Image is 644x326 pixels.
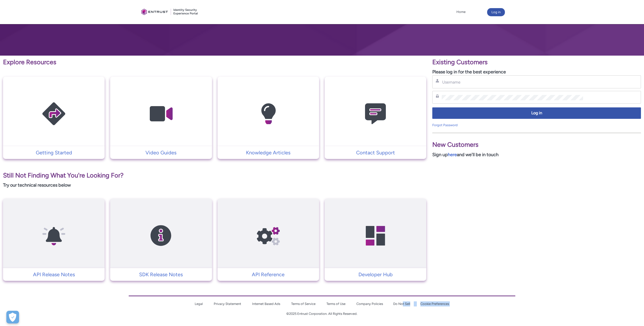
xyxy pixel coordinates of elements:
[244,87,292,141] img: Knowledge Articles
[351,87,400,141] img: Contact Support
[30,87,78,141] img: Getting Started
[325,271,426,278] a: Developer Hub
[291,302,316,306] a: Terms of Service
[420,302,449,306] a: Cookie Preferences
[432,57,641,67] p: Existing Customers
[113,149,209,156] p: Video Guides
[436,110,638,116] span: Log in
[252,302,280,306] a: Internet Based Ads
[455,8,467,16] a: Home
[6,149,102,156] p: Getting Started
[327,149,424,156] p: Contact Support
[356,302,383,306] a: Company Policies
[214,302,241,306] a: Privacy Statement
[6,271,102,278] p: API Release Notes
[129,311,515,316] p: ©2025 Entrust Corporation. All Rights Reserved.
[325,149,426,156] a: Contact Support
[137,87,185,141] img: Video Guides
[110,271,212,278] a: SDK Release Notes
[6,311,19,323] div: Cookie Preferences
[432,140,641,150] p: New Customers
[487,8,505,16] button: Log in
[137,208,185,263] img: SDK Release Notes
[220,149,317,156] p: Knowledge Articles
[432,123,458,127] a: Forgot Password
[327,271,424,278] p: Developer Hub
[432,69,641,75] p: Please log in for the best experience
[3,171,426,180] p: Still Not Finding What You're Looking For?
[3,57,426,67] p: Explore Resources
[218,149,319,156] a: Knowledge Articles
[244,208,292,263] img: API Reference
[393,302,410,306] a: Do Not Sell
[110,149,212,156] a: Video Guides
[432,107,641,119] button: Log in
[432,151,641,158] p: Sign up and we'll be in touch
[326,302,345,306] a: Terms of Use
[113,271,209,278] p: SDK Release Notes
[442,79,583,85] input: Username
[218,271,319,278] a: API Reference
[351,208,400,263] img: Developer Hub
[3,149,105,156] a: Getting Started
[448,152,457,157] a: here
[3,271,105,278] a: API Release Notes
[195,302,203,306] a: Legal
[220,271,317,278] p: API Reference
[3,182,426,189] p: Try our technical resources below
[30,208,78,263] img: API Release Notes
[6,311,19,323] button: Open Preferences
